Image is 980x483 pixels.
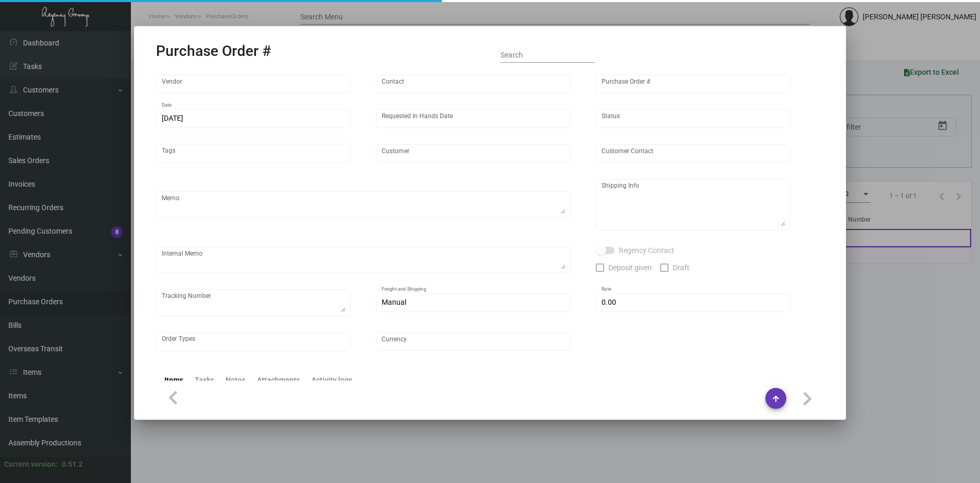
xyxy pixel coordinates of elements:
[673,261,689,274] span: Draft
[382,298,406,306] span: Manual
[257,375,300,386] div: Attachments
[311,375,352,386] div: Activity logs
[195,375,214,386] div: Tasks
[226,375,246,386] div: Notes
[164,375,183,386] div: Items
[156,42,271,60] h2: Purchase Order #
[608,261,652,274] span: Deposit given
[619,244,674,257] span: Regency Contact
[4,459,58,470] div: Current version:
[62,459,83,470] div: 0.51.2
